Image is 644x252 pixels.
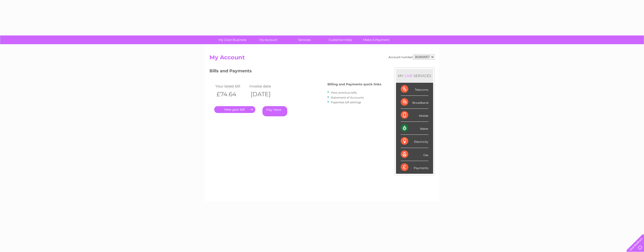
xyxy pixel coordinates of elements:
a: Pay Here [262,106,287,116]
div: Electricity [401,135,428,148]
a: My Account [249,35,288,44]
td: Invoice date [248,83,282,89]
div: MY SERVICES [396,69,433,83]
a: My Clear Business [213,35,252,44]
td: Your latest bill [214,83,248,89]
a: Customer Help [321,35,360,44]
a: . [214,106,255,113]
h3: Bills and Payments [209,68,381,76]
div: Water [401,122,428,135]
div: Mobile [401,109,428,122]
a: Paperless bill settings [331,100,361,104]
div: Payments [401,161,428,174]
th: [DATE] [248,89,282,99]
a: Statement of Accounts [331,96,364,99]
div: Account number [388,54,435,60]
div: Broadband [401,96,428,109]
h4: Billing and Payments quick links [327,83,381,86]
div: Telecoms [401,83,428,96]
a: View previous bills [331,91,357,94]
a: Make A Payment [357,35,396,44]
th: £74.64 [214,89,248,99]
div: Gas [401,148,428,161]
a: Services [285,35,324,44]
div: LIVE [404,74,413,78]
h2: My Account [209,54,435,63]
